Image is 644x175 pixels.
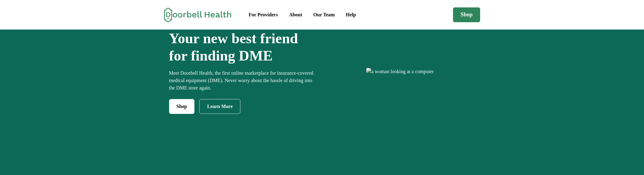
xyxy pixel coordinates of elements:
h1: Your new best friend for finding DME [169,30,319,65]
a: For Providers [244,9,283,21]
a: Shop [453,7,480,22]
div: Help [346,11,356,19]
img: a woman looking at a computer [366,68,434,75]
div: For Providers [249,11,278,19]
div: Our Team [313,11,335,19]
a: Learn More [199,99,240,114]
a: Shop [169,99,195,114]
a: Our Team [308,9,340,21]
a: About [284,9,307,21]
div: About [289,11,302,19]
p: Meet Doorbell Health, the first online marketplace for insurance-covered medical equipment (DME).... [169,69,319,92]
a: Help [341,9,361,21]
